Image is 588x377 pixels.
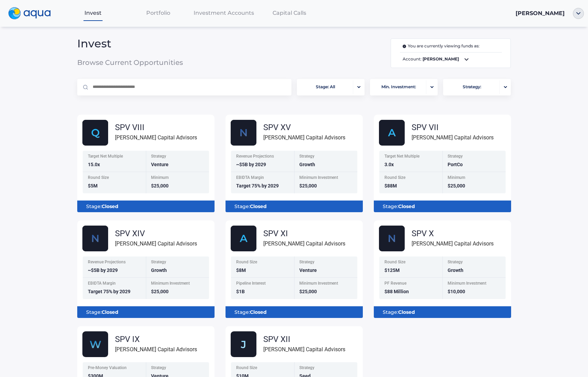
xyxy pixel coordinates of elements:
img: AlphaFund.svg [379,120,405,146]
span: 15.0x [88,162,100,167]
img: i.svg [403,45,408,48]
span: 3.0x [384,162,394,167]
span: $88M [384,183,397,188]
div: Round Size [384,260,438,266]
span: Investment Accounts [194,10,254,16]
div: Strategy [299,260,353,266]
div: Target Net Multiple [384,154,438,160]
span: $25,000 [299,183,317,188]
span: $25,000 [448,183,465,188]
b: Closed [102,309,118,315]
span: Portfolio [146,10,170,16]
div: Round Size [384,175,438,181]
span: $25,000 [151,183,169,188]
div: Minimum Investment [299,281,353,287]
img: Nscale_fund_card_1.svg [82,226,108,251]
span: $1B [236,289,245,294]
div: Minimum Investment [448,281,501,287]
div: Stage: [379,306,506,318]
div: [PERSON_NAME] Capital Advisors [412,239,494,248]
span: Growth [448,267,463,273]
b: Closed [250,203,267,209]
span: $88 Million [384,289,409,294]
div: SPV IX [115,335,197,343]
div: Strategy [448,154,501,160]
span: $10,000 [448,289,465,294]
span: Growth [151,267,167,273]
div: [PERSON_NAME] Capital Advisors [263,345,345,354]
span: [PERSON_NAME] [516,10,565,16]
div: Minimum [448,175,501,181]
div: Strategy [151,154,205,160]
b: Closed [398,309,415,315]
span: Target 75% by 2029 [88,289,130,294]
a: Portfolio [126,6,191,20]
div: [PERSON_NAME] Capital Advisors [115,239,197,248]
div: Revenue Projections [236,154,290,160]
span: $125M [384,267,400,273]
div: [PERSON_NAME] Capital Advisors [263,133,345,142]
span: Account: [400,55,502,64]
div: Strategy [299,154,353,160]
span: ~$5B by 2029 [88,267,118,273]
div: SPV XII [263,335,345,343]
b: Closed [398,203,415,209]
div: Minimum [151,175,205,181]
img: Group_48614.svg [82,120,108,146]
img: Nscale_fund_card.svg [231,120,256,146]
img: Jukebox.svg [231,331,256,357]
span: Capital Calls [273,10,306,16]
button: Min. Investment:portfolio-arrow [370,79,438,95]
div: Pre-Money Valuation [88,366,142,372]
a: Investment Accounts [191,6,257,20]
b: Closed [250,309,267,315]
img: portfolio-arrow [504,86,507,88]
span: Target 75% by 2029 [236,183,279,188]
div: [PERSON_NAME] Capital Advisors [115,345,197,354]
div: [PERSON_NAME] Capital Advisors [263,239,345,248]
div: PF Revenue [384,281,438,287]
span: $25,000 [299,289,317,294]
span: Strategy: [463,80,481,94]
div: SPV VII [412,123,494,132]
div: Revenue Projections [88,260,142,266]
div: Pipeline Interest [236,281,290,287]
span: $5M [88,183,97,188]
div: SPV XV [263,123,345,132]
div: SPV XIV [115,229,197,238]
div: Strategy [448,260,501,266]
span: $8M [236,267,246,273]
span: ~$5B by 2029 [236,162,266,167]
div: Minimum Investment [299,175,353,181]
div: [PERSON_NAME] Capital Advisors [412,133,494,142]
a: Invest [60,6,126,20]
span: Venture [299,267,317,273]
div: Stage: [231,201,357,212]
span: Stage: All [316,80,335,94]
span: Growth [299,162,315,167]
img: Group_48608_1.svg [82,331,108,357]
span: PortCo [448,162,463,167]
span: Min. Investment: [381,80,416,94]
img: AlphaFund.svg [231,226,256,251]
a: Capital Calls [257,6,322,20]
div: SPV XI [263,229,345,238]
span: You are currently viewing funds as: [403,43,480,49]
div: SPV X [412,229,494,238]
button: Strategy:portfolio-arrow [443,79,511,95]
div: Round Size [88,175,142,181]
div: EBIDTA Margin [88,281,142,287]
span: Venture [151,162,169,167]
b: [PERSON_NAME] [423,56,459,61]
div: SPV VIII [115,123,197,132]
div: Round Size [236,366,290,372]
span: $25,000 [151,289,169,294]
img: ellipse [573,8,584,19]
div: Round Size [236,260,290,266]
img: portfolio-arrow [430,86,434,88]
a: logo [4,5,60,21]
div: Strategy [299,366,353,372]
button: Stage: Allportfolio-arrow [297,79,365,95]
div: Strategy [151,366,205,372]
